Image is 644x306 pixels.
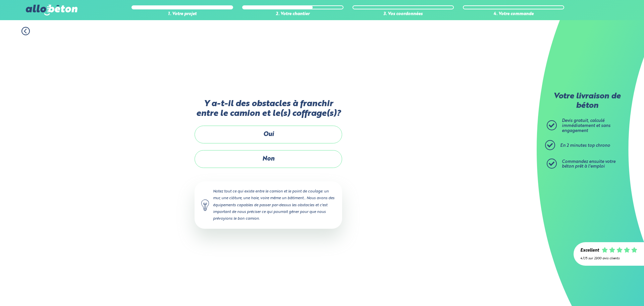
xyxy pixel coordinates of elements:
[580,248,599,253] div: Excellent
[584,280,637,299] iframe: Help widget launcher
[560,143,610,148] span: En 2 minutes top chrono
[463,12,564,17] div: 4. Votre commande
[562,160,615,169] span: Commandez ensuite votre béton prêt à l'emploi
[242,12,343,17] div: 2. Votre chantier
[562,119,610,133] span: Devis gratuit, calculé immédiatement et sans engagement
[548,92,626,111] p: Votre livraison de béton
[26,5,77,15] img: allobéton
[195,99,342,119] label: Y a-t-il des obstacles à franchir entre le camion et le(s) coffrage(s)?
[195,181,342,229] div: Notez tout ce qui existe entre le camion et le point de coulage: un mur, une clôture, une haie, v...
[353,12,454,17] div: 3. Vos coordonnées
[131,12,233,17] div: 1. Votre projet
[195,150,342,168] label: Non
[580,257,637,260] div: 4.7/5 sur 2300 avis clients
[195,126,342,143] label: Oui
